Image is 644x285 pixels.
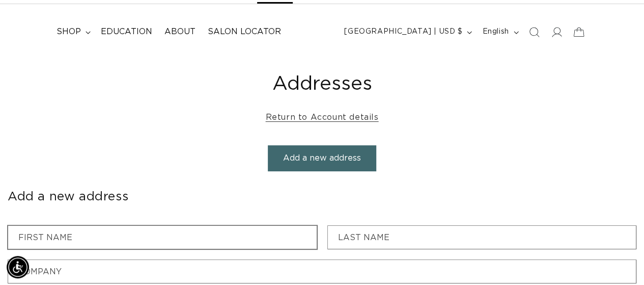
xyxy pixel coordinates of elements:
[202,20,287,43] a: Salon Locator
[101,27,152,37] span: Education
[50,20,95,43] summary: shop
[338,22,476,42] button: [GEOGRAPHIC_DATA] | USD $
[344,27,462,37] span: [GEOGRAPHIC_DATA] | USD $
[268,145,376,171] button: Add a new address
[7,256,29,278] div: Accessibility Menu
[482,27,509,37] span: English
[8,189,636,205] h2: Add a new address
[8,260,636,283] input: Company
[328,226,636,249] input: Last name
[523,21,545,43] summary: Search
[57,27,81,37] span: shop
[158,20,202,43] a: About
[164,27,195,37] span: About
[208,27,281,37] span: Salon Locator
[95,20,158,43] a: Education
[266,110,379,125] a: Return to Account details
[8,226,317,249] input: First name
[8,72,636,97] h1: Addresses
[593,236,644,285] iframe: Chat Widget
[476,22,522,42] button: English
